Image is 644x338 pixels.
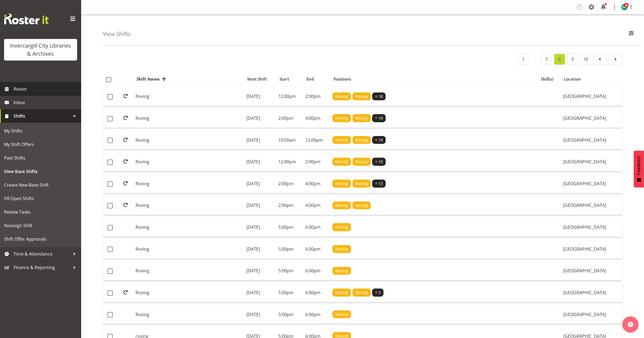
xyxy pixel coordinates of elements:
[355,137,368,143] span: Roving
[303,305,330,324] td: 6:00pm
[4,181,77,189] span: Create New Base Shift
[333,76,351,82] span: Positions
[4,167,77,175] span: View Base Shifts
[303,109,330,128] td: 4:00pm
[14,85,78,93] span: Roster
[276,218,303,237] td: 5:00pm
[9,42,72,58] div: Invercargill City Libraries & Archives
[1,165,80,178] a: View Base Shifts
[303,283,330,302] td: 6:00pm
[303,87,330,106] td: 2:00pm
[133,218,244,237] td: Roving
[4,221,77,230] span: Reassign Shift
[375,94,383,100] span: + 18
[244,240,276,259] td: [DATE]
[541,54,552,65] a: 7
[303,218,330,237] td: 6:00pm
[335,246,348,252] span: Roving
[4,140,77,148] span: My Shift Offers
[628,322,633,327] img: help-xxl-2.png
[335,268,348,274] span: Roving
[244,87,276,106] td: [DATE]
[621,4,628,10] img: donald-cunningham11616.jpg
[133,240,244,259] td: Roving
[276,305,303,324] td: 5:00pm
[563,181,606,187] span: [GEOGRAPHIC_DATA]
[133,174,244,193] td: Roving
[276,283,303,302] td: 5:00pm
[1,151,80,165] a: Past Shifts
[133,131,244,150] td: Roving
[303,152,330,171] td: 2:00pm
[303,131,330,150] td: 12:00pm
[1,232,80,246] a: Shift Offer Approvals
[279,76,289,82] span: Start
[563,224,606,230] span: [GEOGRAPHIC_DATA]
[276,152,303,171] td: 12:00pm
[563,246,606,252] span: [GEOGRAPHIC_DATA]
[563,268,606,274] span: [GEOGRAPHIC_DATA]
[4,127,77,135] span: My Shifts
[303,240,330,259] td: 6:00pm
[1,124,80,138] a: My Shifts
[276,87,303,106] td: 12:00pm
[1,219,80,232] a: Reassign Shift
[355,181,368,187] span: Roving
[355,115,368,121] span: Roving
[137,76,160,82] span: Shift Name
[276,174,303,193] td: 2:00pm
[563,290,606,296] span: [GEOGRAPHIC_DATA]
[335,94,348,100] span: Roving
[375,290,381,296] span: + 3
[375,137,383,143] span: + 18
[133,261,244,281] td: Roving
[4,235,77,243] span: Shift Offer Approvals
[244,261,276,281] td: [DATE]
[244,152,276,171] td: [DATE]
[375,181,383,187] span: + 13
[303,261,330,281] td: 6:00pm
[4,154,77,162] span: Past Shifts
[335,312,348,317] span: Roving
[103,31,131,37] h4: View Shifts
[564,76,581,82] span: Location
[518,54,529,65] a: 1
[244,218,276,237] td: [DATE]
[335,203,348,208] span: Roving
[14,250,70,258] span: Time & Attendance
[14,98,78,107] span: Inbox
[335,290,348,296] span: Roving
[276,109,303,128] td: 2:00pm
[133,152,244,171] td: Roving
[244,109,276,128] td: [DATE]
[4,14,49,24] img: Rosterit website logo
[375,159,383,165] span: + 18
[563,115,606,121] span: [GEOGRAPHIC_DATA]
[541,76,554,82] span: Skill(s)
[4,194,77,203] span: Fill Open Shifts
[244,196,276,215] td: [DATE]
[133,109,244,128] td: Roving
[133,305,244,324] td: Roving
[303,196,330,215] td: 4:00pm
[14,112,70,120] span: Shifts
[1,192,80,205] a: Fill Open Shifts
[133,283,244,302] td: Roving
[247,76,267,82] span: Next Shift
[567,54,578,65] a: 9
[375,115,383,121] span: + 18
[355,159,368,165] span: Roving
[244,131,276,150] td: [DATE]
[563,312,606,317] span: [GEOGRAPHIC_DATA]
[1,138,80,151] a: My Shift Offers
[563,93,606,99] span: [GEOGRAPHIC_DATA]
[335,137,348,143] span: Roving
[276,131,303,150] td: 10:00am
[355,94,368,100] span: Roving
[133,196,244,215] td: Roving
[1,178,80,192] a: Create New Base Shift
[276,240,303,259] td: 5:00pm
[306,76,314,82] span: End
[133,87,244,106] td: Roving
[244,283,276,302] td: [DATE]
